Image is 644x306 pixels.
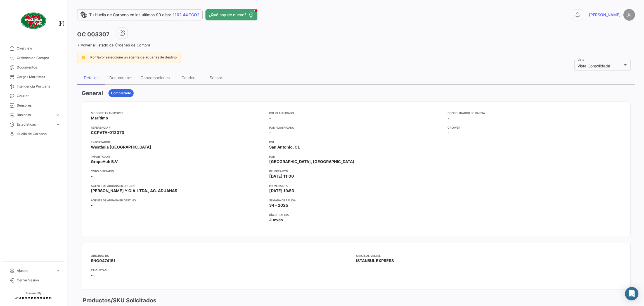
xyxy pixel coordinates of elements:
[448,125,621,130] app-card-info-title: Grower
[4,129,63,139] a: Huella de Carbono
[356,253,621,258] app-card-info-title: Original Vessel
[17,84,60,89] span: Inteligencia Portuaria
[91,115,108,121] span: Marítimo
[17,46,60,51] span: Overview
[141,75,170,80] div: Conversaciones
[91,130,124,135] span: CCPVTA-012073
[4,44,63,53] a: Overview
[17,103,60,108] span: Sensores
[269,130,271,135] span: -
[17,93,60,98] span: Courier
[623,9,635,21] img: placeholder-user.png
[91,253,356,258] app-card-info-title: Original BO
[20,7,48,35] img: client-50.png
[4,101,63,110] a: Sensores
[91,169,265,173] app-card-info-title: Consignatario
[448,130,449,135] span: -
[17,112,53,117] span: Business
[269,115,271,121] span: -
[91,198,265,203] app-card-info-title: Agente de Aduana en Destino
[210,75,222,80] div: Sensor
[109,75,132,80] div: Documentos
[17,74,60,79] span: Cargas Marítimas
[269,125,443,130] app-card-info-title: POD Planificado
[84,75,98,80] div: Detalles
[269,111,443,115] app-card-info-title: POL Planificado
[269,140,443,144] app-card-info-title: POL
[4,63,63,72] a: Documentos
[91,140,265,144] app-card-info-title: Exportador
[91,173,93,179] span: -
[17,268,53,273] span: Ajustes
[269,183,443,188] app-card-info-title: Primera ETA
[625,287,638,300] div: Abrir Intercom Messenger
[82,89,103,97] h3: General
[269,188,294,194] span: [DATE] 19:53
[55,268,60,273] span: expand_more
[4,53,63,63] a: Órdenes de Compra
[205,9,257,20] button: ¿Qué hay de nuevo?
[111,91,131,96] span: Completado
[17,131,60,136] span: Huella de Carbono
[91,111,265,115] app-card-info-title: Modo de Transporte
[91,183,265,188] app-card-info-title: Agente de Aduana en Origen
[55,112,60,117] span: expand_more
[269,159,354,164] span: [GEOGRAPHIC_DATA], [GEOGRAPHIC_DATA]
[448,111,621,115] app-card-info-title: Consolidador de Carga
[91,203,93,208] span: -
[4,72,63,82] a: Cargas Marítimas
[82,296,156,304] h3: Productos/SKU Solicitados
[269,173,294,179] span: [DATE] 11:00
[77,30,110,38] h3: OC 003307
[4,91,63,101] a: Courier
[91,144,151,150] span: Westfalia [GEOGRAPHIC_DATA]
[91,125,265,130] app-card-info-title: Referencia #
[91,159,119,164] span: GrapeHub B.V.
[173,12,200,18] span: 1102.44 TCO2
[91,272,93,278] span: -
[448,115,449,121] span: -
[91,268,621,272] app-card-info-title: Etiquetas
[4,82,63,91] a: Inteligencia Portuaria
[269,203,288,208] span: 34 - 2025
[91,188,177,194] span: [PERSON_NAME] Y CIA. LTDA., AG. ADUANAS
[17,122,53,127] span: Estadísticas
[209,12,246,18] span: ¿Qué hay de nuevo?
[91,154,265,159] app-card-info-title: Importador
[589,12,621,18] span: [PERSON_NAME]
[17,55,60,60] span: Órdenes de Compra
[269,217,283,223] span: Jueves
[269,154,443,159] app-card-info-title: POD
[90,55,177,59] span: Por favor seleccione un agente de aduanas de destino
[356,258,394,263] span: ISTANBUL EXPRESS
[55,122,60,127] span: expand_more
[91,258,115,263] span: SNG0474151
[577,63,610,68] span: Vista Consolidada
[181,75,195,80] div: Courier
[89,12,171,18] span: Tu Huella de Carbono en los últimos 90 días:
[77,9,203,20] a: Tu Huella de Carbono en los últimos 90 días:1102.44 TCO2
[17,278,60,283] span: Cerrar Sesión
[17,65,60,70] span: Documentos
[77,43,150,47] a: Volver al listado de Órdenes de Compra
[269,213,443,217] app-card-info-title: Día de Salida
[269,198,443,203] app-card-info-title: Semana de Salida
[269,169,443,173] app-card-info-title: Primera ETD
[269,144,300,150] span: San Antonio, CL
